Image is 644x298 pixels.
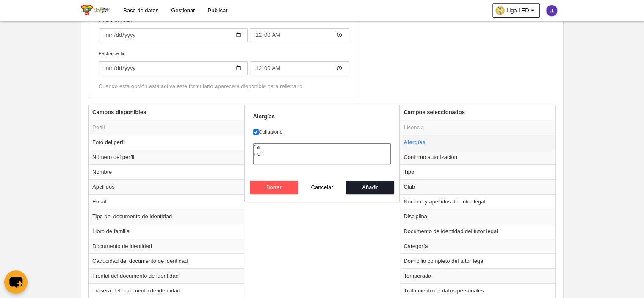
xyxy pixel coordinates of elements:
[99,28,248,42] input: Fecha de inicio
[400,283,555,298] td: Tratamiento de datos personales
[254,144,391,150] option: "si
[253,129,259,135] input: Obligatorio
[400,253,555,268] td: Domicilio completo del tutor legal
[89,179,244,194] td: Apellidos
[250,61,349,75] input: Fecha de fin
[506,6,529,15] span: Liga LED
[400,224,555,239] td: Documento de identidad del tutor legal
[89,164,244,179] td: Nombre
[546,5,557,16] img: c2l6ZT0zMHgzMCZmcz05JnRleHQ9TEwmYmc9NWUzNWIx.png
[400,209,555,224] td: Disciplina
[89,209,244,224] td: Tipo del documento de identidad
[89,224,244,239] td: Libro de familia
[99,83,349,90] div: Cuando esta opción está activa este formulario aparecerá disponible para rellenarlo
[400,179,555,194] td: Club
[492,3,539,18] a: Liga LED
[89,105,244,120] th: Campos disponibles
[4,270,28,294] button: chat-button
[89,268,244,283] td: Frontal del documento de identidad
[400,105,555,120] th: Campos seleccionados
[253,113,275,120] strong: Alergías
[400,150,555,164] td: Confirmo autorización
[89,253,244,268] td: Caducidad del documento de identidad
[99,17,349,42] label: Fecha de inicio
[99,61,248,75] input: Fecha de fin
[99,50,349,75] label: Fecha de fin
[400,164,555,179] td: Tipo
[400,268,555,283] td: Temporada
[400,135,555,150] td: Alergías
[250,28,349,42] input: Fecha de inicio
[400,239,555,253] td: Categoría
[89,150,244,164] td: Número del perfil
[81,5,110,15] img: Liga LED
[253,128,391,136] label: Obligatorio
[89,194,244,209] td: Email
[250,181,298,194] button: Borrar
[89,120,244,135] td: Perfil
[89,135,244,150] td: Foto del perfil
[89,283,244,298] td: Trasera del documento de identidad
[346,181,394,194] button: Añadir
[496,6,504,15] img: Oa3ElrZntIAI.30x30.jpg
[298,181,346,194] button: Cancelar
[254,150,391,157] option: no"
[400,120,555,135] td: Licencia
[89,239,244,253] td: Documento de identidad
[400,194,555,209] td: Nombre y apellidos del tutor legal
